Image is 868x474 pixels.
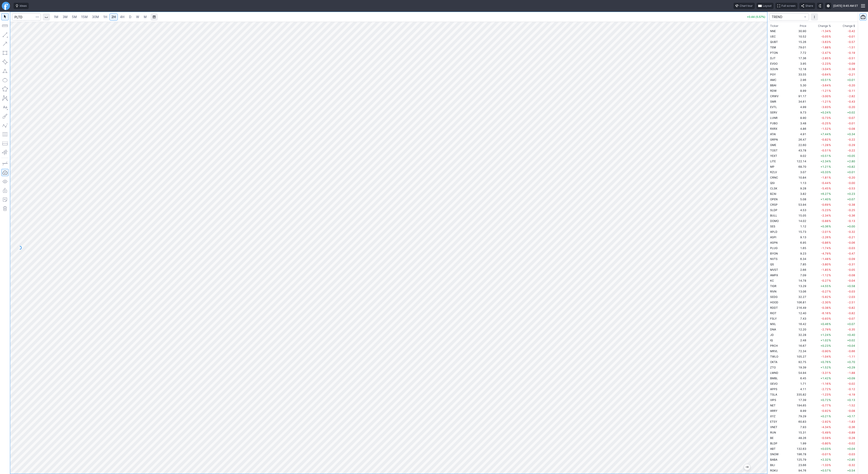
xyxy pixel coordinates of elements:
span: -1.51 [848,46,855,49]
span: 1M [54,15,58,19]
span: SMR [770,100,776,103]
span: -2.82 [848,94,855,98]
span: -0.01 [848,122,855,125]
span: % [829,208,831,212]
span: -0.25 [848,208,855,212]
span: -1.48 [821,257,828,261]
span: TREND [772,15,802,19]
span: % [829,62,831,65]
button: Triangle [1,67,9,75]
button: Hide drawings [1,178,9,185]
span: -0.32 [848,230,855,233]
button: Layout [757,3,774,9]
button: Range [151,13,158,21]
span: % [829,263,831,266]
button: portfolio-watchlist-select [769,13,809,21]
span: % [829,225,831,228]
span: -0.57 [848,40,855,44]
span: -1.88 [821,46,828,49]
td: 33.55 [787,72,807,77]
button: Full screen [775,3,797,9]
td: 17.36 [787,55,807,61]
span: +1.21 [821,165,828,168]
span: +0.23 [847,192,855,196]
button: More [811,13,818,21]
td: 5.30 [787,83,807,88]
span: % [829,154,831,158]
span: +0.34 [847,132,855,136]
span: +0.24 [821,111,828,114]
span: -0.01 [848,35,855,38]
td: 9.23 [787,251,807,256]
span: PLUG [770,246,778,250]
span: % [829,89,831,92]
span: EVGO [770,62,778,65]
span: +7.44 [821,132,828,136]
span: QS [770,263,774,266]
button: Elliott waves [1,122,9,129]
span: CLSK [770,187,777,190]
button: Position [1,140,9,147]
span: +0.33 [821,170,828,174]
button: Search [34,13,40,21]
td: 1.65 [787,245,807,251]
span: D [129,15,131,19]
td: 1.13 [787,180,807,186]
span: -0.51 [848,57,855,60]
span: 2H [111,15,116,19]
a: 1M [52,13,60,21]
span: -1.52 [821,127,828,130]
span: YEXT [770,154,777,158]
span: ASPN [770,241,778,244]
a: 2H [109,13,118,21]
button: Interval [43,13,50,21]
span: +0.01 [847,78,855,82]
td: 26.47 [787,137,807,142]
span: -0.06 [848,241,855,244]
span: % [829,57,831,60]
span: +0.01 [847,170,855,174]
td: 22.60 [787,142,807,148]
span: -0.09 [848,257,855,261]
span: RXRX [770,127,777,130]
span: UEC [770,35,776,38]
span: BYON [770,252,778,255]
span: -0.19 [848,51,855,54]
span: % [829,236,831,239]
button: Lock drawings [1,187,9,194]
span: Change $ [843,24,855,28]
span: TOST [770,149,778,152]
button: Rotated rectangle [1,58,9,66]
span: -1.28 [821,143,828,147]
span: % [829,46,831,49]
span: M [144,15,147,19]
span: QUBT [770,40,778,44]
button: Settings [825,3,831,9]
span: 4H [120,15,124,19]
span: +0.51 [821,154,828,158]
span: +0.05 [847,154,855,158]
td: 14.02 [787,218,807,224]
button: Rectangle [1,49,9,57]
span: -0.88 [821,219,828,223]
button: Ellipse [1,76,9,84]
span: -0.43 [848,100,855,103]
a: 4H [118,13,126,21]
span: -0.38 [848,67,855,71]
span: QSI [770,181,775,185]
button: Polygon [1,85,9,93]
span: -0.44 [821,181,828,185]
button: Toggle dark mode [817,3,823,9]
span: GRPN [770,138,778,141]
td: 7.72 [787,50,807,55]
span: % [829,29,831,33]
span: SES [770,225,775,228]
button: Arrow [1,40,9,47]
span: APLD [770,230,777,233]
span: +0.36 [821,225,828,228]
td: 79.01 [787,45,807,50]
td: 4.99 [787,104,807,110]
span: -3.00 [821,94,828,98]
span: % [829,192,831,196]
span: -1.34 [821,29,828,33]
